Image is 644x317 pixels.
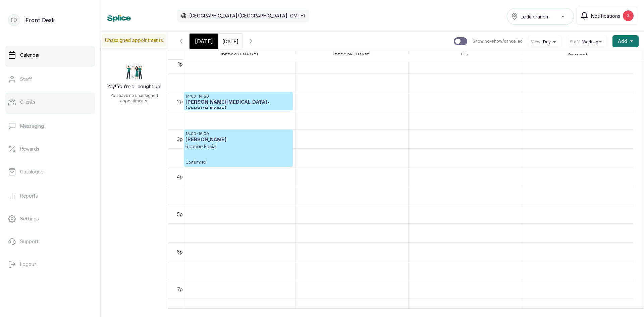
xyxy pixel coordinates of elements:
[5,70,95,89] a: Staff
[102,34,166,46] p: Unassigned appointments
[176,136,188,143] div: 3pm
[20,238,39,245] p: Support
[5,255,95,274] button: Logout
[5,187,95,205] a: Reports
[219,51,260,59] span: [PERSON_NAME]
[175,173,188,180] div: 4pm
[521,13,548,20] span: Lekki branch
[185,99,291,112] h3: [PERSON_NAME][MEDICAL_DATA]-[PERSON_NAME]
[185,131,291,137] p: 15:00 - 16:00
[176,98,188,105] div: 2pm
[5,93,95,111] a: Clients
[20,261,36,268] p: Logout
[612,35,639,47] button: Add
[190,34,218,49] div: [DATE]
[176,286,188,293] div: 7pm
[623,10,634,21] div: 3
[177,60,188,67] div: 1pm
[25,16,55,24] p: Front Desk
[570,39,604,45] button: StaffWorking
[460,51,470,59] span: Uju
[591,12,620,19] span: Notifications
[5,232,95,251] a: Support
[20,52,40,58] p: Calendar
[189,12,287,19] p: [GEOGRAPHIC_DATA]/[GEOGRAPHIC_DATA]
[332,51,372,59] span: [PERSON_NAME]
[20,193,38,199] p: Reports
[11,17,17,23] p: FD
[618,38,627,45] span: Add
[20,146,39,152] p: Rewards
[195,37,213,45] span: [DATE]
[107,84,161,90] h2: Yay! You’re all caught up!
[175,211,188,218] div: 5pm
[20,76,32,83] p: Staff
[582,39,598,45] span: Working
[290,12,305,19] p: GMT+1
[175,248,188,255] div: 6pm
[185,160,291,165] span: Confirmed
[531,39,540,45] span: View
[20,123,44,129] p: Messaging
[5,46,95,64] a: Calendar
[570,39,580,45] span: Staff
[5,117,95,136] a: Messaging
[5,209,95,228] a: Settings
[577,7,637,25] button: Notifications3
[185,94,291,99] p: 14:00 - 14:30
[5,140,95,158] a: Rewards
[5,162,95,181] a: Catalogue
[185,143,291,150] p: Routine Facial
[531,39,558,45] button: ViewDay
[20,99,35,105] p: Clients
[20,168,43,175] p: Catalogue
[473,39,523,44] p: Show no-show/cancelled
[543,39,551,45] span: Day
[507,8,574,25] button: Lekki branch
[105,93,164,104] p: You have no unassigned appointments.
[20,215,39,222] p: Settings
[566,51,588,59] span: Opeyemi
[185,137,291,143] h3: [PERSON_NAME]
